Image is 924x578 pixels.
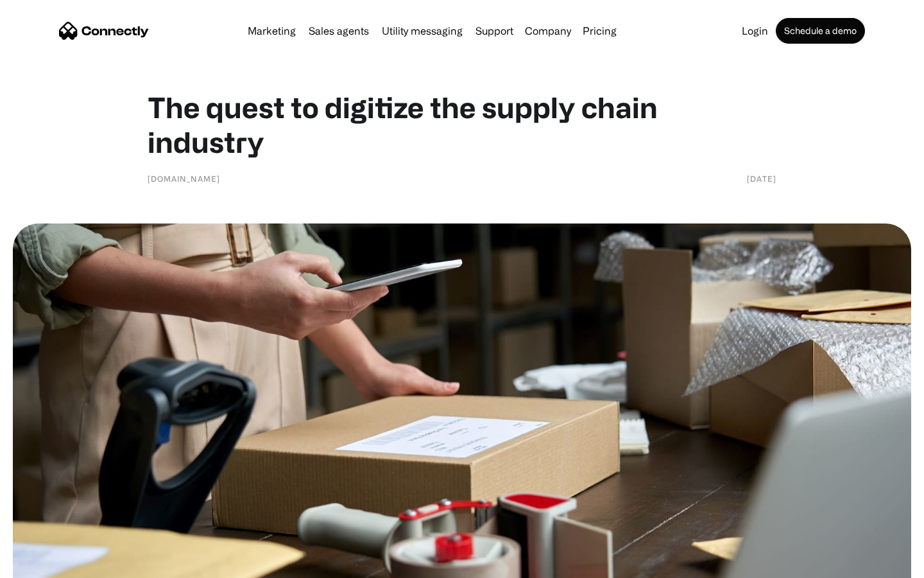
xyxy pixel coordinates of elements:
[470,26,518,36] a: Support
[525,22,571,40] div: Company
[747,172,776,185] div: [DATE]
[737,26,773,36] a: Login
[776,18,865,44] a: Schedule a demo
[304,26,374,36] a: Sales agents
[577,26,622,36] a: Pricing
[243,26,301,36] a: Marketing
[26,556,77,574] ul: Language list
[13,556,77,574] aside: Language selected: English
[148,172,220,185] div: [DOMAIN_NAME]
[377,26,468,36] a: Utility messaging
[148,90,776,159] h1: The quest to digitize the supply chain industry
